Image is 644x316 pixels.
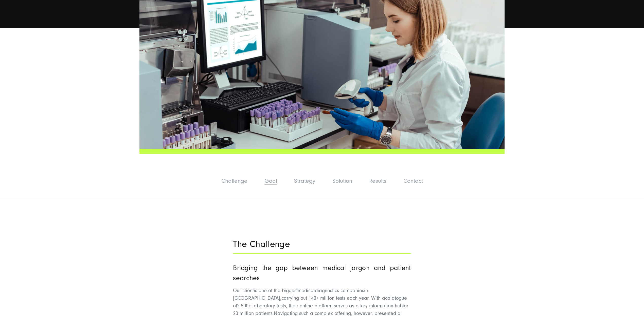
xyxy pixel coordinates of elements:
span: Bridging the gap between medical jargon and patient searche [233,264,411,282]
a: Challenge [221,177,247,184]
a: Solution [332,177,352,184]
a: Strategy [294,177,315,184]
h2: The Challenge [233,239,411,250]
span: s [257,274,260,282]
a: Results [369,177,386,184]
a: Contact [403,177,423,184]
a: Goal [264,177,277,184]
